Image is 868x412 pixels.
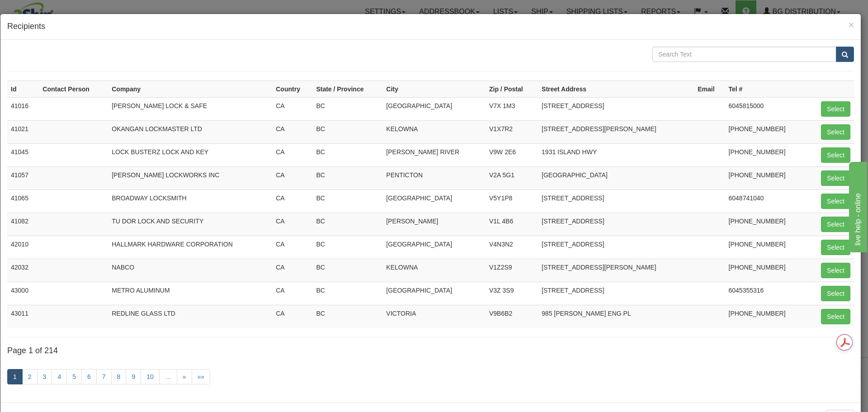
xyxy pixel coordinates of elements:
a: » [177,369,192,384]
td: TU DOR LOCK AND SECURITY [108,213,272,236]
td: VICTORIA [382,305,486,328]
td: [PHONE_NUMBER] [725,236,807,259]
td: [STREET_ADDRESS] [538,282,694,305]
td: [STREET_ADDRESS][PERSON_NAME] [538,259,694,282]
th: Country [272,81,312,97]
td: BC [312,97,382,120]
a: 4 [52,369,67,384]
td: [PERSON_NAME] [382,213,486,236]
td: V2A 5G1 [486,166,538,189]
td: V4N3N2 [486,236,538,259]
th: Tel # [725,81,807,97]
td: [PHONE_NUMBER] [725,143,807,166]
div: live help - online [7,5,84,16]
td: BC [312,305,382,328]
a: 5 [66,369,82,384]
td: 41082 [7,213,39,236]
td: V1L 4B6 [486,213,538,236]
td: PENTICTON [382,166,486,189]
button: Select [821,147,850,163]
td: CA [272,97,312,120]
td: CA [272,143,312,166]
th: Street Address [538,81,694,97]
h4: Page 1 of 214 [7,346,854,355]
td: HALLMARK HARDWARE CORPORATION [108,236,272,259]
td: 41045 [7,143,39,166]
th: Email [694,81,725,97]
td: 41057 [7,166,39,189]
td: 41016 [7,97,39,120]
td: [STREET_ADDRESS] [538,189,694,213]
td: 6045355316 [725,282,807,305]
td: 6045815000 [725,97,807,120]
input: Search Text [652,47,836,62]
td: V5Y1P8 [486,189,538,213]
th: Contact Person [39,81,108,97]
td: [PHONE_NUMBER] [725,166,807,189]
td: [PHONE_NUMBER] [725,259,807,282]
button: Select [821,101,850,117]
td: V9W 2E6 [486,143,538,166]
button: Select [821,170,850,186]
a: 9 [126,369,141,384]
td: CA [272,166,312,189]
td: OKANGAN LOCKMASTER LTD [108,120,272,143]
td: [GEOGRAPHIC_DATA] [382,189,486,213]
td: [GEOGRAPHIC_DATA] [538,166,694,189]
th: City [382,81,486,97]
td: [STREET_ADDRESS] [538,236,694,259]
td: [GEOGRAPHIC_DATA] [382,282,486,305]
td: V3Z 3S9 [486,282,538,305]
td: BC [312,213,382,236]
button: Select [821,124,850,140]
td: 1931 ISLAND HWY [538,143,694,166]
button: Select [821,309,850,324]
a: 3 [37,369,52,384]
td: [GEOGRAPHIC_DATA] [382,236,486,259]
a: 2 [22,369,38,384]
td: KELOWNA [382,120,486,143]
a: 10 [141,369,160,384]
td: [PERSON_NAME] LOCKWORKS INC [108,166,272,189]
td: 42010 [7,236,39,259]
a: 7 [96,369,112,384]
h4: Recipients [7,21,854,33]
td: 43000 [7,282,39,305]
td: BC [312,236,382,259]
td: V7X 1M3 [486,97,538,120]
button: Select [821,194,850,209]
span: × [849,19,854,30]
td: LOCK BUSTERZ LOCK AND KEY [108,143,272,166]
td: 43011 [7,305,39,328]
td: CA [272,305,312,328]
td: METRO ALUMINUM [108,282,272,305]
td: CA [272,236,312,259]
button: Select [821,263,850,278]
td: BC [312,166,382,189]
td: V1Z2S9 [486,259,538,282]
td: CA [272,282,312,305]
td: [PHONE_NUMBER] [725,120,807,143]
button: Select [821,240,850,255]
td: [PERSON_NAME] LOCK & SAFE [108,97,272,120]
td: NABCO [108,259,272,282]
td: [STREET_ADDRESS][PERSON_NAME] [538,120,694,143]
td: 985 [PERSON_NAME] ENG PL [538,305,694,328]
button: Close [849,20,854,29]
td: BC [312,189,382,213]
td: CA [272,213,312,236]
td: BC [312,120,382,143]
td: V9B6B2 [486,305,538,328]
td: CA [272,189,312,213]
td: [PERSON_NAME] RIVER [382,143,486,166]
td: BC [312,259,382,282]
button: Select [821,217,850,232]
td: BC [312,282,382,305]
th: State / Province [312,81,382,97]
td: 41021 [7,120,39,143]
a: 6 [81,369,97,384]
td: [STREET_ADDRESS] [538,213,694,236]
a: 1 [7,369,23,384]
a: 8 [111,369,127,384]
td: [PHONE_NUMBER] [725,305,807,328]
